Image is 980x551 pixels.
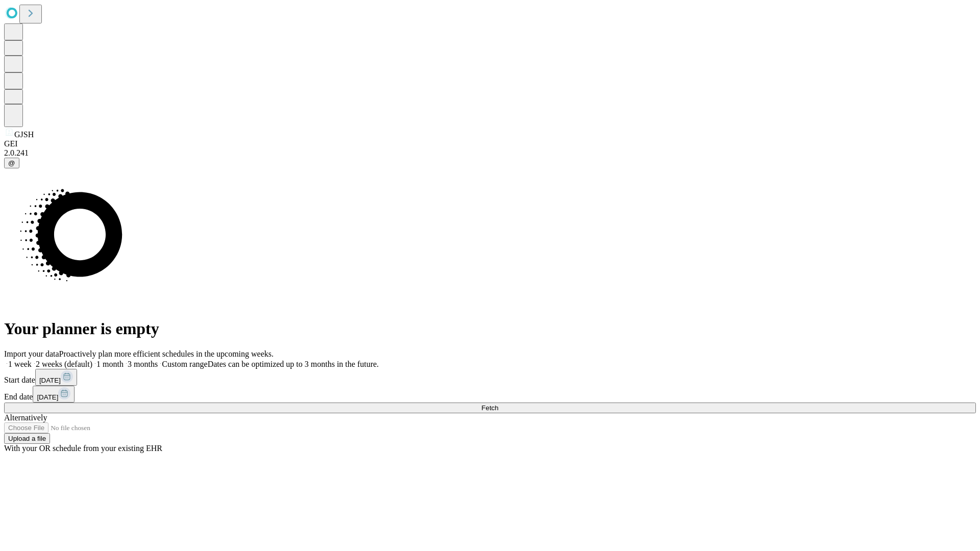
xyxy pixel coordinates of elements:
div: End date [4,386,976,403]
span: Proactively plan more efficient schedules in the upcoming weeks. [59,349,274,358]
span: @ [8,159,15,167]
div: Start date [4,369,976,386]
span: Custom range [162,360,207,368]
span: Dates can be optimized up to 3 months in the future. [208,360,379,368]
span: 1 week [8,360,32,368]
button: [DATE] [35,369,77,386]
div: 2.0.241 [4,148,976,158]
span: [DATE] [37,393,58,401]
span: Fetch [481,404,498,412]
span: GJSH [14,130,34,139]
button: Fetch [4,403,976,413]
button: @ [4,158,19,168]
span: 2 weeks (default) [36,360,92,368]
span: [DATE] [39,377,61,384]
h1: Your planner is empty [4,319,976,338]
button: [DATE] [33,386,75,403]
span: Alternatively [4,413,47,422]
span: 3 months [128,360,158,368]
button: Upload a file [4,433,50,444]
div: GEI [4,139,976,148]
span: With your OR schedule from your existing EHR [4,444,162,453]
span: 1 month [96,360,124,368]
span: Import your data [4,349,59,358]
